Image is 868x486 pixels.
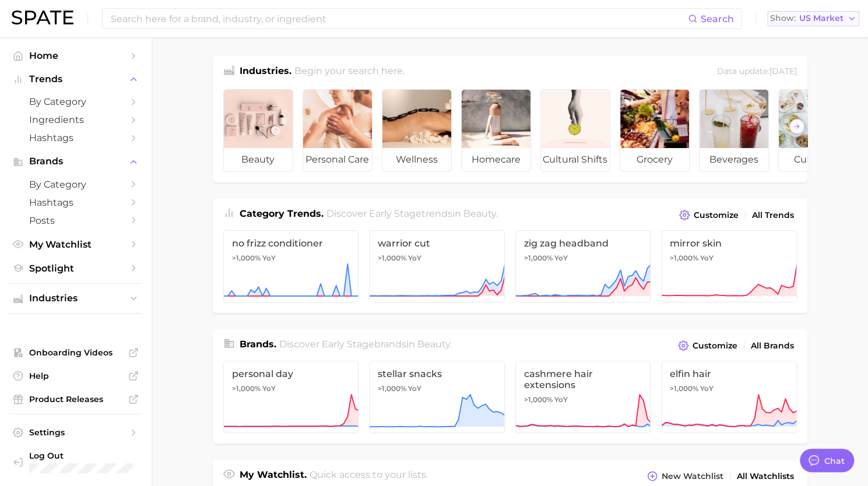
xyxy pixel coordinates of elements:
[262,384,276,393] span: YoY
[29,427,122,438] span: Settings
[240,468,307,484] h1: My Watchlist.
[770,15,796,22] span: Show
[799,15,844,22] span: US Market
[29,96,122,107] span: by Category
[9,390,142,408] a: Product Releases
[540,89,610,172] a: cultural shifts
[554,253,568,263] span: YoY
[9,71,142,88] button: Trends
[701,13,734,24] span: Search
[541,148,610,171] span: cultural shifts
[9,447,142,477] a: Log out. Currently logged in with e-mail marwat@spate.nyc.
[110,9,688,29] input: Search here for a brand, industry, or ingredient
[515,230,651,302] a: zig zag headband>1,000% YoY
[224,148,293,171] span: beauty
[789,119,804,134] button: Scroll Right
[29,114,122,125] span: Ingredients
[524,253,553,262] span: >1,000%
[29,263,122,274] span: Spotlight
[9,111,142,129] a: Ingredients
[378,368,496,379] span: stellar snacks
[310,468,428,484] h2: Quick access to your lists.
[382,89,452,172] a: wellness
[29,156,122,167] span: Brands
[408,253,421,263] span: YoY
[693,341,737,351] span: Customize
[734,469,797,484] a: All Watchlists
[29,197,122,208] span: Hashtags
[694,210,739,220] span: Customize
[29,394,122,404] span: Product Releases
[737,471,794,481] span: All Watchlists
[369,361,505,433] a: stellar snacks>1,000% YoY
[644,468,726,484] button: New Watchlist
[676,207,741,223] button: Customize
[515,361,651,433] a: cashmere hair extensions>1,000% YoY
[661,361,797,433] a: elfin hair>1,000% YoY
[240,208,324,219] span: Category Trends .
[662,471,723,481] span: New Watchlist
[29,347,122,358] span: Onboarding Videos
[9,129,142,147] a: Hashtags
[462,148,530,171] span: homecare
[751,341,794,351] span: All Brands
[294,64,405,80] h2: Begin your search here.
[670,384,698,393] span: >1,000%
[262,253,276,263] span: YoY
[240,339,276,350] span: Brands .
[9,193,142,212] a: Hashtags
[524,368,642,390] span: cashmere hair extensions
[369,230,505,302] a: warrior cut>1,000% YoY
[29,215,122,226] span: Posts
[378,384,406,393] span: >1,000%
[223,361,359,433] a: personal day>1,000% YoY
[9,235,142,253] a: My Watchlist
[9,424,142,441] a: Settings
[779,148,848,171] span: culinary
[12,10,73,24] img: SPATE
[232,368,350,379] span: personal day
[752,210,794,220] span: All Trends
[778,89,848,172] a: culinary
[223,89,293,172] a: beauty
[748,338,797,354] a: All Brands
[29,450,133,461] span: Log Out
[9,93,142,111] a: by Category
[670,368,788,379] span: elfin hair
[29,179,122,190] span: by Category
[461,89,531,172] a: homecare
[670,253,698,262] span: >1,000%
[417,339,450,350] span: beauty
[670,238,788,249] span: mirror skin
[9,175,142,193] a: by Category
[9,153,142,170] button: Brands
[524,395,553,404] span: >1,000%
[378,238,496,249] span: warrior cut
[29,239,122,250] span: My Watchlist
[9,290,142,307] button: Industries
[620,89,690,172] a: grocery
[9,47,142,65] a: Home
[29,371,122,381] span: Help
[700,384,714,393] span: YoY
[408,384,421,393] span: YoY
[232,238,350,249] span: no frizz conditioner
[524,238,642,249] span: zig zag headband
[326,208,498,219] span: Discover Early Stage trends in .
[9,367,142,385] a: Help
[700,148,768,171] span: beverages
[382,148,451,171] span: wellness
[303,148,372,171] span: personal care
[303,89,372,172] a: personal care
[463,208,496,219] span: beauty
[378,253,406,262] span: >1,000%
[232,253,261,262] span: >1,000%
[240,64,291,80] h1: Industries.
[661,230,797,302] a: mirror skin>1,000% YoY
[717,64,797,80] div: Data update: [DATE]
[9,344,142,361] a: Onboarding Videos
[620,148,689,171] span: grocery
[767,11,859,26] button: ShowUS Market
[29,293,122,304] span: Industries
[223,230,359,302] a: no frizz conditioner>1,000% YoY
